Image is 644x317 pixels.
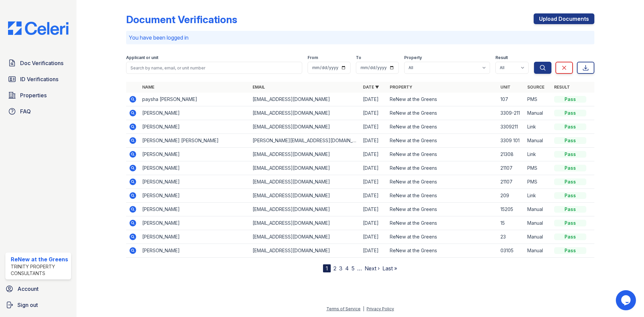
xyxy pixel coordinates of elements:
div: Pass [554,192,586,199]
a: Next › [365,265,380,272]
td: 3309 101 [498,134,525,148]
td: [EMAIL_ADDRESS][DOMAIN_NAME] [250,189,360,203]
a: Privacy Policy [367,306,394,311]
div: Pass [554,178,586,185]
button: Sign out [3,298,74,312]
a: 2 [333,265,336,272]
td: [DATE] [360,244,387,258]
a: Property [390,85,412,90]
td: [PERSON_NAME] [PERSON_NAME] [140,134,250,148]
p: You have been logged in [129,34,592,42]
span: ID Verifications [20,75,58,83]
div: ReNew at the Greens [11,255,68,263]
span: Sign out [17,301,38,309]
td: 21107 [498,161,525,175]
a: 3 [339,265,342,272]
td: [PERSON_NAME][EMAIL_ADDRESS][DOMAIN_NAME] [250,134,360,148]
div: Pass [554,110,586,116]
td: ReNew at the Greens [387,148,497,161]
td: [EMAIL_ADDRESS][DOMAIN_NAME] [250,120,360,134]
td: Manual [525,244,551,258]
a: Upload Documents [534,13,594,24]
a: Last » [382,265,397,272]
label: Result [495,55,508,60]
td: [PERSON_NAME] [140,203,250,216]
td: Link [525,189,551,203]
td: [DATE] [360,203,387,216]
td: [EMAIL_ADDRESS][DOMAIN_NAME] [250,230,360,244]
td: [PERSON_NAME] [140,244,250,258]
td: [DATE] [360,230,387,244]
a: Email [253,85,265,90]
span: Properties [20,91,47,99]
td: ReNew at the Greens [387,106,497,120]
td: [DATE] [360,120,387,134]
td: Manual [525,106,551,120]
td: 15205 [498,203,525,216]
a: Date ▼ [363,85,379,90]
div: 1 [323,264,331,272]
div: Pass [554,233,586,240]
td: [DATE] [360,175,387,189]
td: ReNew at the Greens [387,216,497,230]
input: Search by name, email, or unit number [126,62,302,74]
td: 03105 [498,244,525,258]
td: ReNew at the Greens [387,93,497,106]
td: 15 [498,216,525,230]
iframe: chat widget [616,290,637,310]
td: [EMAIL_ADDRESS][DOMAIN_NAME] [250,106,360,120]
a: Result [554,85,570,90]
td: PMS [525,175,551,189]
td: [PERSON_NAME] [140,120,250,134]
td: 3309-211 [498,106,525,120]
td: [EMAIL_ADDRESS][DOMAIN_NAME] [250,175,360,189]
div: Trinity Property Consultants [11,263,68,277]
td: Link [525,148,551,161]
td: Manual [525,216,551,230]
td: [EMAIL_ADDRESS][DOMAIN_NAME] [250,93,360,106]
td: 21107 [498,175,525,189]
label: Property [404,55,422,60]
td: [PERSON_NAME] [140,216,250,230]
a: ID Verifications [5,72,71,86]
div: | [363,306,364,311]
td: ReNew at the Greens [387,189,497,203]
label: To [356,55,361,60]
td: [DATE] [360,93,387,106]
td: [DATE] [360,189,387,203]
td: Manual [525,230,551,244]
td: Link [525,120,551,134]
span: Doc Verifications [20,59,63,67]
td: PMS [525,161,551,175]
td: [EMAIL_ADDRESS][DOMAIN_NAME] [250,161,360,175]
img: CE_Logo_Blue-a8612792a0a2168367f1c8372b55b34899dd931a85d93a1a3d3e32e68fde9ad4.png [3,21,74,35]
td: [DATE] [360,216,387,230]
div: Pass [554,165,586,171]
div: Pass [554,206,586,213]
td: Manual [525,203,551,216]
div: Pass [554,247,586,254]
td: [PERSON_NAME] [140,230,250,244]
div: Pass [554,123,586,130]
td: PMS [525,93,551,106]
td: 21308 [498,148,525,161]
td: 23 [498,230,525,244]
td: ReNew at the Greens [387,230,497,244]
label: From [308,55,318,60]
td: [EMAIL_ADDRESS][DOMAIN_NAME] [250,203,360,216]
span: … [357,264,362,272]
a: Account [3,282,74,296]
a: 4 [345,265,349,272]
td: [EMAIL_ADDRESS][DOMAIN_NAME] [250,216,360,230]
td: ReNew at the Greens [387,134,497,148]
div: Pass [554,220,586,226]
td: [DATE] [360,161,387,175]
td: ReNew at the Greens [387,161,497,175]
td: [PERSON_NAME] [140,189,250,203]
td: 107 [498,93,525,106]
td: 3309211 [498,120,525,134]
span: Account [17,285,39,293]
a: Doc Verifications [5,56,71,70]
td: [DATE] [360,134,387,148]
a: Terms of Service [326,306,361,311]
